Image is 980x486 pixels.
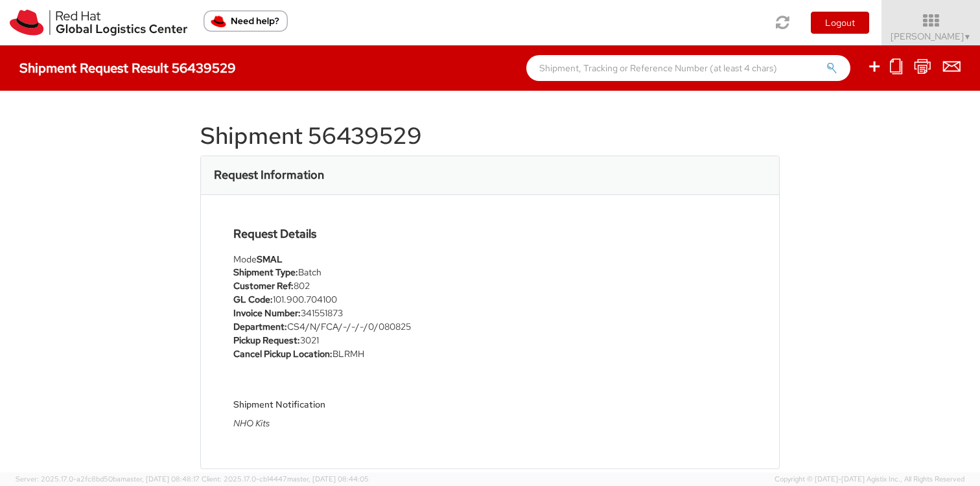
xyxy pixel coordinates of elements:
[233,253,480,266] div: Mode
[964,32,972,42] span: ▼
[233,280,294,292] strong: Customer Ref:
[233,347,480,361] li: BLRMH
[891,30,972,42] span: [PERSON_NAME]
[19,61,236,75] h4: Shipment Request Result 56439529
[16,474,200,483] span: Server: 2025.17.0-a2fc8bd50ba
[204,10,288,32] button: Need help?
[233,348,332,360] strong: Cancel Pickup Location:
[233,400,480,410] h5: Shipment Notification
[287,474,369,483] span: master, [DATE] 08:44:05
[202,474,369,483] span: Client: 2025.17.0-cb14447
[233,293,480,307] li: 101.900.704100
[233,320,480,334] li: CS4/N/FCA/-/-/-/0/080825
[526,55,850,81] input: Shipment, Tracking or Reference Number (at least 4 chars)
[233,307,301,319] strong: Invoice Number:
[233,417,270,429] i: NHO Kits
[233,294,273,305] strong: GL Code:
[257,253,283,265] strong: SMAL
[233,307,480,320] li: 341551873
[10,10,187,36] img: rh-logistics-00dfa346123c4ec078e1.svg
[200,123,780,149] h1: Shipment 56439529
[233,321,287,332] strong: Department:
[233,279,480,293] li: 802
[233,334,300,346] strong: Pickup Request:
[233,266,298,278] strong: Shipment Type:
[121,474,200,483] span: master, [DATE] 08:48:17
[233,266,480,279] li: Batch
[775,474,964,485] span: Copyright © [DATE]-[DATE] Agistix Inc., All Rights Reserved
[214,168,324,181] h3: Request Information
[811,12,869,34] button: Logout
[233,227,480,240] h4: Request Details
[233,334,480,347] li: 3021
